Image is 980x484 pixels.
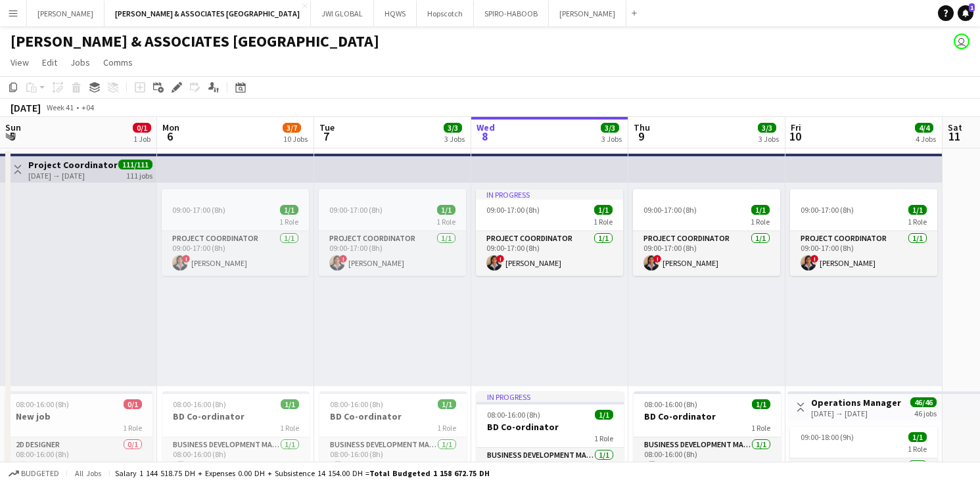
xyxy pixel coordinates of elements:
[908,205,927,215] span: 1/1
[496,255,504,263] span: !
[811,408,901,418] div: [DATE] → [DATE]
[633,189,780,276] app-job-card: 09:00-17:00 (8h)1/11 RoleProject Coordinator1/109:00-17:00 (8h)![PERSON_NAME]
[653,255,661,263] span: !
[162,231,309,276] app-card-role: Project Coordinator1/109:00-17:00 (8h)![PERSON_NAME]
[954,33,969,49] app-user-avatar: THAEE HR
[126,169,152,181] div: 111 jobs
[915,123,933,133] span: 4/4
[162,437,310,482] app-card-role: Business Development Manager1/108:00-16:00 (8h)[PERSON_NAME]
[910,397,937,407] span: 46/46
[476,231,623,276] app-card-role: Project Coordinator1/109:00-17:00 (8h)![PERSON_NAME]
[948,121,962,133] span: Sat
[914,407,937,418] div: 46 jobs
[182,255,190,263] span: !
[172,205,225,215] span: 09:00-17:00 (8h)
[958,5,973,21] a: 1
[436,217,455,227] span: 1 Role
[758,134,779,144] div: 3 Jobs
[5,121,21,133] span: Sun
[103,56,133,68] span: Comms
[329,205,383,215] span: 09:00-17:00 (8h)
[751,217,770,227] span: 1 Role
[916,134,936,144] div: 4 Jobs
[173,399,226,409] span: 08:00-16:00 (8h)
[437,205,455,215] span: 1/1
[5,391,152,482] app-job-card: 08:00-16:00 (8h)0/1New job1 Role2D Designer0/108:00-16:00 (8h)
[810,255,818,263] span: !
[43,102,76,112] span: Week 41
[643,205,697,215] span: 09:00-17:00 (8h)
[444,123,462,133] span: 3/3
[644,399,697,409] span: 08:00-16:00 (8h)
[283,134,308,144] div: 10 Jobs
[162,391,310,482] app-job-card: 08:00-16:00 (8h)1/1BD Co-ordinator1 RoleBusiness Development Manager1/108:00-16:00 (8h)[PERSON_NAME]
[11,101,41,114] div: [DATE]
[594,433,613,443] span: 1 Role
[474,1,549,26] button: SPIRO-HABOOB
[908,217,927,227] span: 1 Role
[477,391,624,402] div: In progress
[11,32,379,51] h1: [PERSON_NAME] & ASSOCIATES [GEOGRAPHIC_DATA]
[319,410,467,422] h3: BD Co-ordinator
[969,3,975,12] span: 1
[633,231,780,276] app-card-role: Project Coordinator1/109:00-17:00 (8h)![PERSON_NAME]
[42,56,57,68] span: Edit
[124,399,142,409] span: 0/1
[311,1,374,26] button: JWI GLOBAL
[11,56,29,68] span: View
[417,1,474,26] button: Hopscotch
[21,469,59,478] span: Budgeted
[162,410,310,422] h3: BD Co-ordinator
[758,123,776,133] span: 3/3
[595,410,613,420] span: 1/1
[98,54,138,71] a: Comms
[634,410,781,422] h3: BD Co-ordinator
[7,466,61,481] button: Budgeted
[752,399,770,409] span: 1/1
[438,399,456,409] span: 1/1
[594,217,613,227] span: 1 Role
[319,189,466,276] app-job-card: 09:00-17:00 (8h)1/11 RoleProject Coordinator1/109:00-17:00 (8h)![PERSON_NAME]
[789,129,801,144] span: 10
[444,134,465,144] div: 3 Jobs
[319,391,467,482] app-job-card: 08:00-16:00 (8h)1/1BD Co-ordinator1 RoleBusiness Development Manager1/108:00-16:00 (8h)[PERSON_NAME]
[634,391,781,482] app-job-card: 08:00-16:00 (8h)1/1BD Co-ordinator1 RoleBusiness Development Manager1/108:00-16:00 (8h)[PERSON_NAME]
[162,189,309,276] app-job-card: 09:00-17:00 (8h)1/11 RoleProject Coordinator1/109:00-17:00 (8h)![PERSON_NAME]
[27,1,105,26] button: [PERSON_NAME]
[82,102,94,112] div: +04
[28,171,118,181] div: [DATE] → [DATE]
[319,437,467,482] app-card-role: Business Development Manager1/108:00-16:00 (8h)[PERSON_NAME]
[634,437,781,482] app-card-role: Business Development Manager1/108:00-16:00 (8h)[PERSON_NAME]
[162,121,179,133] span: Mon
[105,1,311,26] button: [PERSON_NAME] & ASSOCIATES [GEOGRAPHIC_DATA]
[946,129,962,144] span: 11
[437,423,456,433] span: 1 Role
[72,468,104,478] span: All jobs
[369,468,490,478] span: Total Budgeted 1 158 672.75 DH
[283,123,301,133] span: 3/7
[601,123,619,133] span: 3/3
[790,189,937,276] app-job-card: 09:00-17:00 (8h)1/11 RoleProject Coordinator1/109:00-17:00 (8h)![PERSON_NAME]
[908,432,927,442] span: 1/1
[477,421,624,433] h3: BD Co-ordinator
[476,189,623,276] app-job-card: In progress09:00-17:00 (8h)1/11 RoleProject Coordinator1/109:00-17:00 (8h)![PERSON_NAME]
[908,444,927,454] span: 1 Role
[317,129,335,144] span: 7
[486,205,540,215] span: 09:00-17:00 (8h)
[549,1,626,26] button: [PERSON_NAME]
[801,432,854,442] span: 09:00-18:00 (9h)
[28,159,118,171] h3: Project Coordinator
[133,123,151,133] span: 0/1
[374,1,417,26] button: HQWS
[751,205,770,215] span: 1/1
[487,410,540,420] span: 08:00-16:00 (8h)
[16,399,69,409] span: 08:00-16:00 (8h)
[476,189,623,200] div: In progress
